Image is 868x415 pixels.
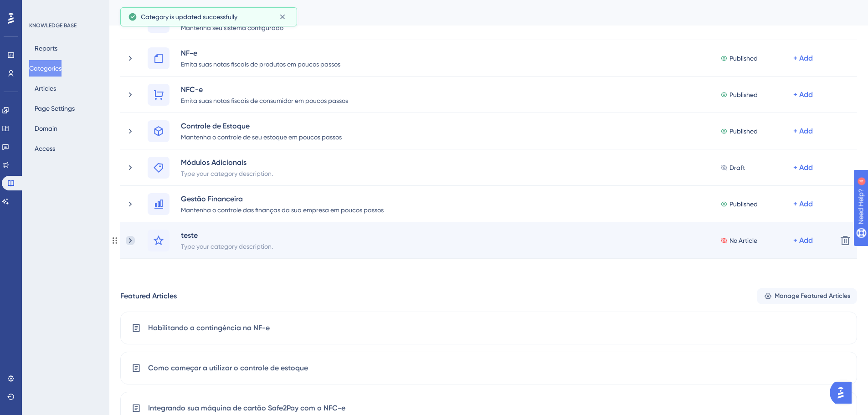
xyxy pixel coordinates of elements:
span: Published [729,89,758,100]
div: Categories [120,6,834,19]
span: Published [729,53,758,64]
button: Access [29,140,61,157]
div: teste [180,230,273,241]
div: Mantenha o controle de seu estoque em poucos passos [180,131,342,142]
span: Integrando sua máquina de cartão Safe2Pay com o NFC-e [148,403,345,414]
div: + Add [793,235,813,246]
button: Manage Featured Articles [757,288,857,304]
div: NFC-e [180,84,349,95]
div: Featured Articles [120,291,177,302]
span: Need Help? [21,2,57,13]
button: Categories [29,60,62,77]
div: 4 [63,5,66,12]
span: Published [729,126,758,137]
div: Emita suas notas fiscais de consumidor em poucos passos [180,95,349,106]
div: + Add [793,89,813,100]
span: Draft [729,162,745,173]
div: + Add [793,53,813,64]
div: + Add [793,126,813,137]
span: Category is updated successfully [141,11,237,22]
div: KNOWLEDGE BASE [29,22,77,29]
div: Módulos Adicionais [180,157,273,168]
div: Controle de Estoque [180,120,342,131]
button: Articles [29,80,62,97]
button: Reports [29,40,63,56]
button: Domain [29,120,63,137]
button: Page Settings [29,100,80,117]
span: Como começar a utilizar o controle de estoque [148,363,308,374]
div: Mantenha seu sistema configurado [180,22,284,33]
div: Type your category description. [180,241,273,251]
div: Gestão Financeira [180,193,384,204]
span: Habilitando a contingência na NF-e [148,323,270,333]
div: Type your category description. [180,168,273,179]
span: Manage Featured Articles [775,291,850,302]
div: + Add [793,199,813,210]
iframe: UserGuiding AI Assistant Launcher [830,379,857,406]
div: NF-e [180,47,341,58]
span: No Article [729,235,757,246]
div: Mantenha o controle das finanças da sua empresa em poucos passos [180,204,384,215]
span: Published [729,199,758,210]
div: Emita suas notas fiscais de produtos em poucos passos [180,58,341,69]
div: + Add [793,162,813,173]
